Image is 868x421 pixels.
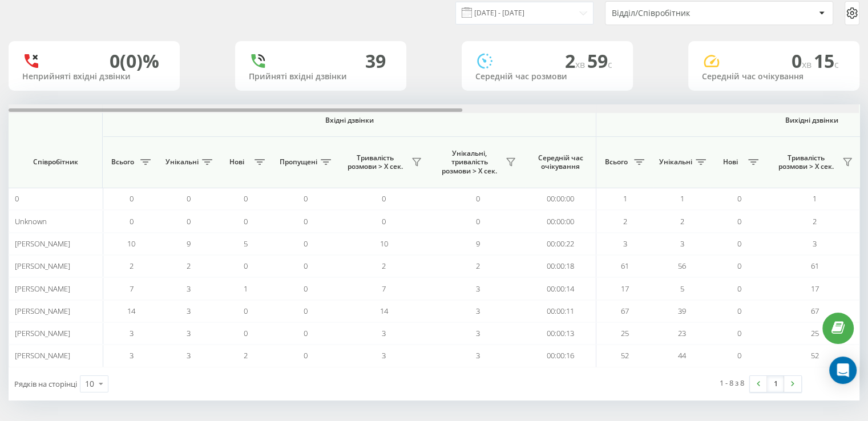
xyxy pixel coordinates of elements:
[525,300,596,322] td: 00:00:11
[802,58,814,71] span: хв
[476,284,480,294] span: 3
[678,350,686,361] span: 44
[811,306,819,316] span: 67
[737,193,741,204] span: 0
[534,153,587,171] span: Середній час очікування
[612,9,748,18] div: Відділ/Співробітник
[659,157,692,167] span: Унікальні
[737,350,741,361] span: 0
[702,72,846,82] div: Середній час очікування
[244,328,248,338] span: 0
[380,238,388,249] span: 10
[621,350,629,361] span: 52
[187,284,191,294] span: 3
[130,284,134,294] span: 7
[382,350,386,361] span: 3
[127,306,135,316] span: 14
[249,72,393,82] div: Прийняті вхідні дзвінки
[187,216,191,226] span: 0
[767,376,784,392] a: 1
[621,261,629,271] span: 61
[737,216,741,226] span: 0
[187,261,191,271] span: 2
[127,238,135,249] span: 10
[280,157,317,167] span: Пропущені
[678,261,686,271] span: 56
[608,58,612,71] span: c
[773,153,839,171] span: Тривалість розмови > Х сек.
[15,350,70,361] span: [PERSON_NAME]
[623,238,627,249] span: 3
[22,72,166,82] div: Неприйняті вхідні дзвінки
[130,328,134,338] span: 3
[382,216,386,226] span: 0
[132,116,566,125] span: Вхідні дзвінки
[737,328,741,338] span: 0
[476,306,480,316] span: 3
[621,306,629,316] span: 67
[244,306,248,316] span: 0
[680,216,684,226] span: 2
[108,157,137,167] span: Всього
[15,306,70,316] span: [PERSON_NAME]
[304,238,308,249] span: 0
[811,284,819,294] span: 17
[14,379,77,389] span: Рядків на сторінці
[737,284,741,294] span: 0
[187,350,191,361] span: 3
[304,261,308,271] span: 0
[244,238,248,249] span: 5
[476,216,480,226] span: 0
[575,58,587,71] span: хв
[476,350,480,361] span: 3
[678,306,686,316] span: 39
[187,193,191,204] span: 0
[244,284,248,294] span: 1
[304,216,308,226] span: 0
[382,328,386,338] span: 3
[110,50,159,72] div: 0 (0)%
[621,284,629,294] span: 17
[834,58,839,71] span: c
[187,238,191,249] span: 9
[813,238,817,249] span: 3
[476,261,480,271] span: 2
[587,48,612,73] span: 59
[223,157,251,167] span: Нові
[187,328,191,338] span: 3
[737,238,741,249] span: 0
[811,350,819,361] span: 52
[814,48,839,73] span: 15
[85,378,94,390] div: 10
[680,238,684,249] span: 3
[382,193,386,204] span: 0
[525,255,596,277] td: 00:00:18
[623,193,627,204] span: 1
[130,193,134,204] span: 0
[187,306,191,316] span: 3
[130,261,134,271] span: 2
[623,216,627,226] span: 2
[829,357,857,384] div: Open Intercom Messenger
[304,350,308,361] span: 0
[716,157,745,167] span: Нові
[792,48,814,73] span: 0
[680,193,684,204] span: 1
[15,193,19,204] span: 0
[15,328,70,338] span: [PERSON_NAME]
[382,261,386,271] span: 2
[304,306,308,316] span: 0
[811,328,819,338] span: 25
[380,306,388,316] span: 14
[244,350,248,361] span: 2
[365,50,386,72] div: 39
[475,72,619,82] div: Середній час розмови
[525,210,596,232] td: 00:00:00
[476,328,480,338] span: 3
[244,216,248,226] span: 0
[680,284,684,294] span: 5
[342,153,408,171] span: Тривалість розмови > Х сек.
[621,328,629,338] span: 25
[565,48,587,73] span: 2
[811,261,819,271] span: 61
